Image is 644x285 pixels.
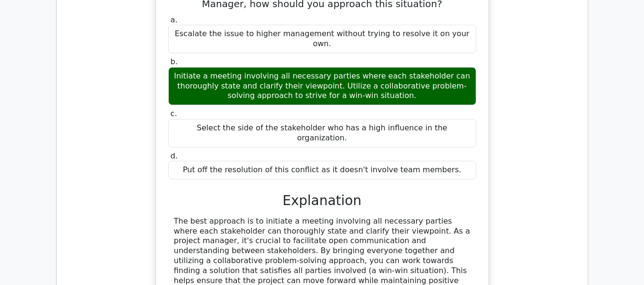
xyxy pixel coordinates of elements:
span: a. [171,15,178,24]
span: d. [171,151,178,160]
h3: Explanation [174,193,470,209]
div: Put off the resolution of this conflict as it doesn't involve team members. [168,161,476,179]
div: Select the side of the stakeholder who has a high influence in the organization. [168,119,476,147]
span: c. [171,109,177,118]
div: Initiate a meeting involving all necessary parties where each stakeholder can thoroughly state an... [168,67,476,105]
span: b. [171,57,178,66]
div: Escalate the issue to higher management without trying to resolve it on your own. [168,25,476,53]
